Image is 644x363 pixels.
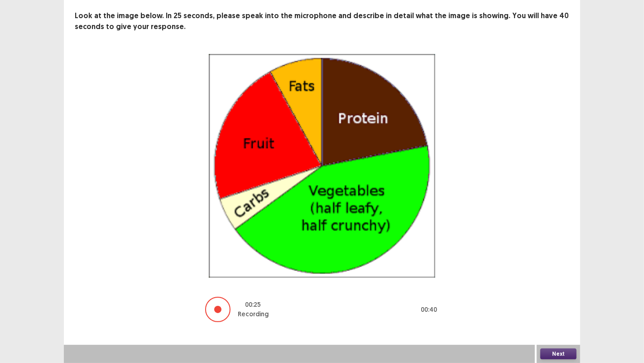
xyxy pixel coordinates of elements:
p: Look at the image below. In 25 seconds, please speak into the microphone and describe in detail w... [75,10,569,32]
img: image-description [209,54,435,278]
p: 00 : 25 [245,300,261,309]
p: 00 : 40 [421,305,437,314]
button: Next [540,348,577,359]
p: Recording [238,309,269,319]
